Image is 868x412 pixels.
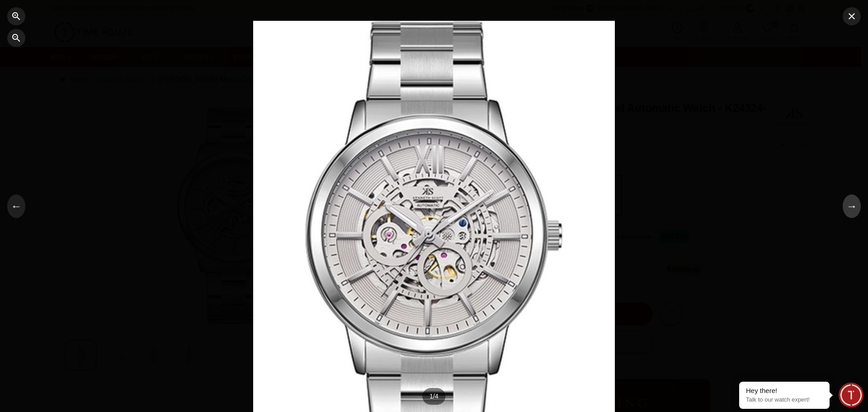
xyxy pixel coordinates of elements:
div: Hey there! [746,386,823,395]
div: 1 / 4 [422,388,445,405]
button: ← [7,194,25,218]
button: → [843,194,861,218]
div: Chat Widget [839,383,863,407]
p: Talk to our watch expert! [746,396,823,404]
